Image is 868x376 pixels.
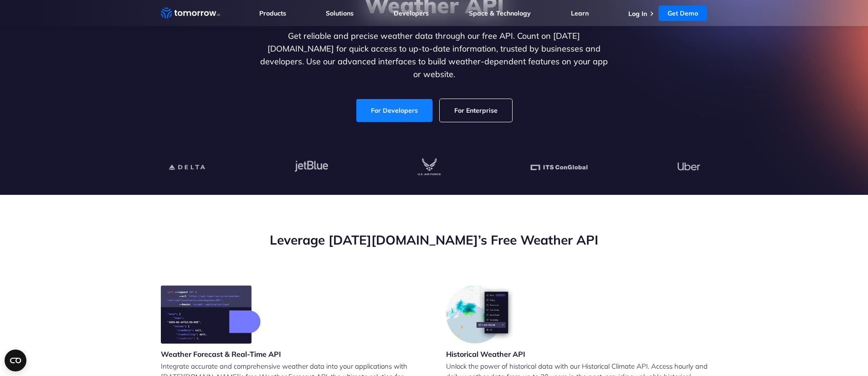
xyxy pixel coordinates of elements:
a: Products [259,9,286,17]
a: Solutions [326,9,354,17]
a: Home link [161,6,220,20]
a: For Developers [356,99,432,122]
a: Get Demo [658,5,707,21]
a: Space & Technology [469,9,531,17]
h3: Weather Forecast & Real-Time API [161,349,281,359]
a: Learn [571,9,589,17]
a: Log In [628,10,647,18]
p: Get reliable and precise weather data through our free API. Count on [DATE][DOMAIN_NAME] for quic... [258,30,610,81]
a: Developers [394,9,429,17]
button: Open CMP widget [5,350,26,371]
h3: Historical Weather API [446,349,525,359]
h2: Leverage [DATE][DOMAIN_NAME]’s Free Weather API [161,231,708,249]
a: For Enterprise [440,99,512,122]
